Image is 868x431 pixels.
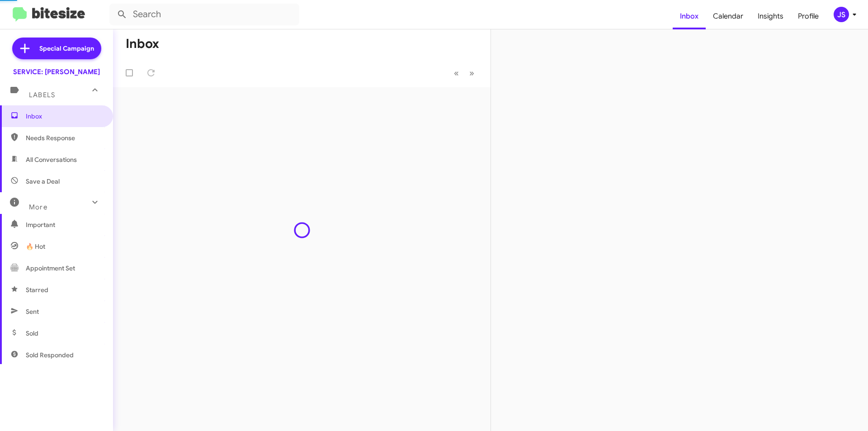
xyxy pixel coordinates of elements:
[29,203,47,211] span: More
[791,3,826,29] a: Profile
[26,350,74,360] span: Sold Responded
[26,264,75,273] span: Appointment Set
[448,64,464,82] button: Previous
[449,64,480,82] nav: Page navigation example
[26,285,48,294] span: Starred
[26,329,38,338] span: Sold
[454,67,459,79] span: «
[26,155,77,164] span: All Conversations
[26,220,103,229] span: Important
[834,7,849,22] div: JS
[26,133,103,142] span: Needs Response
[13,67,100,76] div: SERVICE: [PERSON_NAME]
[26,242,45,251] span: 🔥 Hot
[469,67,474,79] span: »
[109,4,299,25] input: Search
[464,64,480,82] button: Next
[26,307,39,316] span: Sent
[26,177,60,186] span: Save a Deal
[750,3,791,29] a: Insights
[706,3,750,29] a: Calendar
[26,112,103,121] span: Inbox
[12,38,101,59] a: Special Campaign
[826,7,858,22] button: JS
[39,44,94,53] span: Special Campaign
[29,91,55,99] span: Labels
[673,3,706,29] a: Inbox
[126,37,159,51] h1: Inbox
